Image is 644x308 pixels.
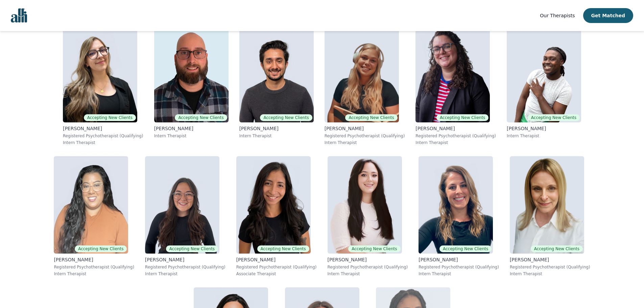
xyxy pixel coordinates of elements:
[54,156,128,254] img: Christina_Persaud
[236,156,311,254] img: Natalia_Sarmiento
[239,125,314,132] p: [PERSON_NAME]
[507,133,581,139] p: Intern Therapist
[48,151,140,282] a: Christina_PersaudAccepting New Clients[PERSON_NAME]Registered Psychotherapist (Qualifying)Intern ...
[154,133,229,139] p: Intern Therapist
[415,140,496,145] p: Intern Therapist
[540,13,575,18] span: Our Therapists
[234,20,319,151] a: Daniel_MendesAccepting New Clients[PERSON_NAME]Intern Therapist
[166,245,218,252] span: Accepting New Clients
[419,264,499,270] p: Registered Psychotherapist (Qualifying)
[75,245,127,252] span: Accepting New Clients
[413,151,504,282] a: Rachel_BickleyAccepting New Clients[PERSON_NAME]Registered Psychotherapist (Qualifying)Intern The...
[510,156,584,254] img: Megan_Ridout
[63,125,143,132] p: [PERSON_NAME]
[154,25,229,122] img: Benjamin_Bedecki
[531,245,583,252] span: Accepting New Clients
[145,156,219,254] img: Haile_Mcbride
[325,125,405,132] p: [PERSON_NAME]
[345,114,397,121] span: Accepting New Clients
[348,245,400,252] span: Accepting New Clients
[231,151,322,282] a: Natalia_SarmientoAccepting New Clients[PERSON_NAME]Registered Psychotherapist (Qualifying)Associa...
[325,133,405,139] p: Registered Psychotherapist (Qualifying)
[325,140,405,145] p: Intern Therapist
[322,151,413,282] a: Gloria_ZambranoAccepting New Clients[PERSON_NAME]Registered Psychotherapist (Qualifying)Intern Th...
[325,25,399,122] img: Emerald_Weninger
[507,25,581,122] img: Anthony_Kusi
[419,271,499,277] p: Intern Therapist
[436,114,488,121] span: Accepting New Clients
[54,264,134,270] p: Registered Psychotherapist (Qualifying)
[583,8,633,23] button: Get Matched
[236,264,317,270] p: Registered Psychotherapist (Qualifying)
[140,151,231,282] a: Haile_McbrideAccepting New Clients[PERSON_NAME]Registered Psychotherapist (Qualifying)Intern Ther...
[63,133,143,139] p: Registered Psychotherapist (Qualifying)
[507,125,581,132] p: [PERSON_NAME]
[415,125,496,132] p: [PERSON_NAME]
[63,25,137,122] img: Joanna_Komisar
[528,114,580,121] span: Accepting New Clients
[415,133,496,139] p: Registered Psychotherapist (Qualifying)
[328,256,408,263] p: [PERSON_NAME]
[319,20,410,151] a: Emerald_WeningerAccepting New Clients[PERSON_NAME]Registered Psychotherapist (Qualifying)Intern T...
[257,245,309,252] span: Accepting New Clients
[154,125,229,132] p: [PERSON_NAME]
[328,156,402,254] img: Gloria_Zambrano
[419,256,499,263] p: [PERSON_NAME]
[510,271,590,277] p: Intern Therapist
[145,271,225,277] p: Intern Therapist
[145,256,225,263] p: [PERSON_NAME]
[236,271,317,277] p: Associate Therapist
[11,8,27,23] img: alli logo
[84,114,136,121] span: Accepting New Clients
[410,20,501,151] a: Cayley_HansonAccepting New Clients[PERSON_NAME]Registered Psychotherapist (Qualifying)Intern Ther...
[260,114,312,121] span: Accepting New Clients
[510,256,590,263] p: [PERSON_NAME]
[57,20,149,151] a: Joanna_KomisarAccepting New Clients[PERSON_NAME]Registered Psychotherapist (Qualifying)Intern The...
[501,20,587,151] a: Anthony_KusiAccepting New Clients[PERSON_NAME]Intern Therapist
[236,256,317,263] p: [PERSON_NAME]
[149,20,234,151] a: Benjamin_BedeckiAccepting New Clients[PERSON_NAME]Intern Therapist
[504,151,596,282] a: Megan_RidoutAccepting New Clients[PERSON_NAME]Registered Psychotherapist (Qualifying)Intern Thera...
[54,271,134,277] p: Intern Therapist
[63,140,143,145] p: Intern Therapist
[145,264,225,270] p: Registered Psychotherapist (Qualifying)
[54,256,134,263] p: [PERSON_NAME]
[328,271,408,277] p: Intern Therapist
[415,25,490,122] img: Cayley_Hanson
[328,264,408,270] p: Registered Psychotherapist (Qualifying)
[510,264,590,270] p: Registered Psychotherapist (Qualifying)
[419,156,493,254] img: Rachel_Bickley
[540,11,575,20] a: Our Therapists
[239,25,314,122] img: Daniel_Mendes
[239,133,314,139] p: Intern Therapist
[439,245,492,252] span: Accepting New Clients
[175,114,227,121] span: Accepting New Clients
